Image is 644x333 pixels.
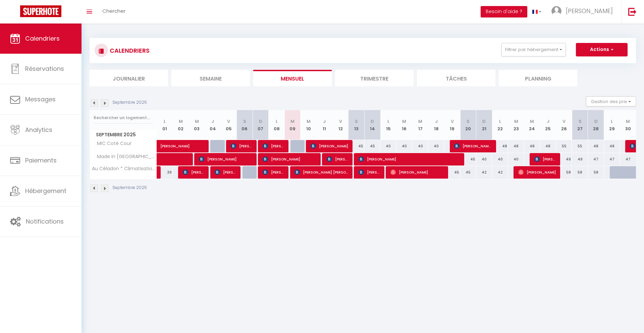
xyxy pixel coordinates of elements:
abbr: V [451,118,454,125]
img: ... [551,6,561,16]
abbr: S [467,118,470,125]
div: 42 [476,166,492,179]
div: 58 [572,166,588,179]
div: 48 [508,140,524,152]
th: 13 [348,110,365,140]
th: 03 [189,110,205,140]
div: 48 [540,140,556,152]
span: [PERSON_NAME] [199,153,253,165]
abbr: D [371,118,374,125]
div: 40 [476,153,492,165]
span: [PERSON_NAME] [263,153,316,165]
span: [PERSON_NAME] [390,166,444,179]
abbr: L [164,118,166,125]
th: 10 [301,110,317,140]
abbr: S [243,118,246,125]
div: 40 [428,140,444,152]
div: 48 [492,140,508,152]
span: [PERSON_NAME] [263,166,284,179]
th: 18 [428,110,444,140]
th: 25 [540,110,556,140]
div: 47 [588,153,604,165]
span: [PERSON_NAME] [566,7,613,15]
th: 06 [237,110,253,140]
li: Journalier [90,70,168,86]
th: 02 [173,110,189,140]
div: 40 [380,140,396,152]
th: 12 [332,110,348,140]
input: Rechercher un logement... [94,112,153,124]
div: 58 [556,166,572,179]
button: Besoin d'aide ? [481,6,527,17]
th: 08 [269,110,285,140]
span: Notifications [26,217,64,226]
li: Planning [499,70,577,86]
span: [PERSON_NAME] [215,166,236,179]
span: Analytics [25,126,52,134]
th: 15 [380,110,396,140]
div: 40 [412,140,428,152]
div: 48 [524,140,540,152]
th: 01 [157,110,173,140]
abbr: S [579,118,582,125]
span: [PERSON_NAME] [PERSON_NAME] [294,166,348,179]
abbr: J [547,118,549,125]
abbr: D [482,118,486,125]
abbr: M [179,118,183,125]
abbr: M [195,118,199,125]
abbr: M [418,118,422,125]
th: 27 [572,110,588,140]
th: 23 [508,110,524,140]
span: [PERSON_NAME] [518,166,556,179]
abbr: L [276,118,278,125]
div: 55 [556,140,572,152]
abbr: J [323,118,326,125]
li: Tâches [417,70,495,86]
span: Au Céladon * Climatisation * Parking * Piscine [91,166,158,171]
button: Actions [576,43,628,56]
abbr: S [355,118,358,125]
abbr: V [339,118,342,125]
h3: CALENDRIERS [108,43,150,58]
div: 45 [444,166,460,179]
span: MIC Coté Cour [91,140,133,147]
div: 40 [492,153,508,165]
button: Ouvrir le widget de chat LiveChat [5,3,25,23]
th: 30 [620,110,636,140]
span: [PERSON_NAME] [311,140,348,152]
div: 55 [572,140,588,152]
span: Calendriers [25,34,60,43]
p: Septembre 2025 [112,185,147,191]
span: Messages [25,95,56,103]
div: 45 [348,140,365,152]
span: Made in [GEOGRAPHIC_DATA] [91,153,158,160]
abbr: M [514,118,518,125]
div: 45 [460,166,476,179]
span: Chercher [102,7,125,14]
img: Super Booking [20,5,61,17]
abbr: D [594,118,598,125]
div: 47 [604,153,620,165]
div: 58 [588,166,604,179]
span: Hébergement [25,187,66,195]
abbr: L [499,118,501,125]
span: [PERSON_NAME] [PERSON_NAME] [454,140,492,152]
div: 49 [572,153,588,165]
div: 47 [620,153,636,165]
span: [PERSON_NAME] [263,140,284,152]
th: 05 [221,110,237,140]
span: [PERSON_NAME] [160,136,207,149]
th: 17 [412,110,428,140]
div: 48 [604,140,620,152]
span: [PERSON_NAME] [327,153,348,165]
span: Septembre 2025 [90,130,157,140]
abbr: L [387,118,389,125]
button: Gestion des prix [586,96,636,106]
abbr: V [562,118,566,125]
div: 45 [364,140,380,152]
abbr: M [626,118,630,125]
th: 19 [444,110,460,140]
div: 49 [556,153,572,165]
th: 21 [476,110,492,140]
abbr: M [290,118,294,125]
